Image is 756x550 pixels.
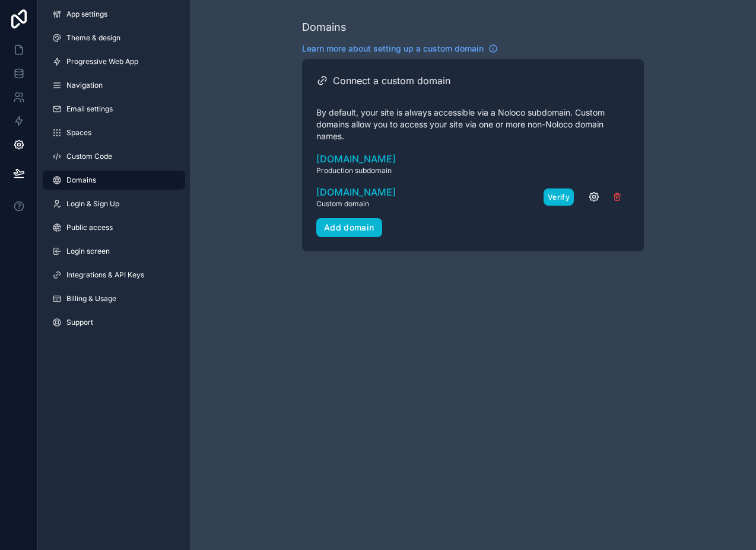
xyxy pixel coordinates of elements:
[302,43,498,55] a: Learn more about setting up a custom domain
[43,5,185,24] a: App settings
[66,223,113,232] span: Public access
[43,289,185,308] a: Billing & Usage
[43,147,185,166] a: Custom Code
[316,185,396,199] a: [DOMAIN_NAME]
[43,194,185,213] a: Login & Sign Up
[66,81,103,90] span: Navigation
[302,43,484,55] span: Learn more about setting up a custom domain
[43,218,185,237] a: Public access
[66,318,93,327] span: Support
[66,152,112,161] span: Custom Code
[66,247,110,256] span: Login screen
[43,266,185,284] a: Integrations & API Keys
[302,19,347,36] div: Domains
[316,152,630,166] a: [DOMAIN_NAME]
[333,73,450,88] h2: Connect a custom domain
[66,175,96,185] span: Domains
[66,104,113,114] span: Email settings
[43,313,185,332] a: Support
[324,222,374,233] div: Add domain
[43,171,185,190] a: Domains
[66,33,120,43] span: Theme & design
[43,28,185,47] a: Theme & design
[66,9,107,19] span: App settings
[66,199,119,209] span: Login & Sign Up
[316,166,630,175] span: Production subdomain
[43,242,185,261] a: Login screen
[66,57,138,66] span: Progressive Web App
[316,199,396,209] span: Custom domain
[316,218,382,237] button: Add domain
[66,270,144,280] span: Integrations & API Keys
[43,76,185,95] a: Navigation
[316,107,630,142] p: By default, your site is always accessible via a Noloco subdomain. Custom domains allow you to ac...
[66,128,91,137] span: Spaces
[43,52,185,71] a: Progressive Web App
[544,188,574,206] button: Verify
[43,123,185,142] a: Spaces
[66,294,116,303] span: Billing & Usage
[43,100,185,119] a: Email settings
